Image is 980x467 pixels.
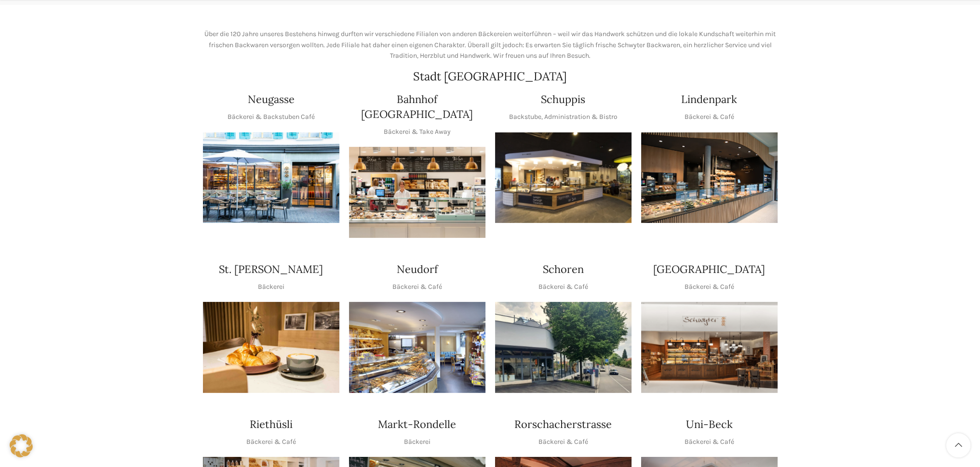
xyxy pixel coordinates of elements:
[404,437,430,447] p: Bäckerei
[349,147,485,238] img: Bahnhof St. Gallen
[653,262,765,277] h4: [GEOGRAPHIC_DATA]
[495,302,631,393] img: 0842cc03-b884-43c1-a0c9-0889ef9087d6 copy
[246,437,296,447] p: Bäckerei & Café
[378,417,456,432] h4: Markt-Rondelle
[514,417,612,432] h4: Rorschacherstrasse
[228,112,315,122] p: Bäckerei & Backstuben Café
[203,71,778,82] h2: Stadt [GEOGRAPHIC_DATA]
[495,302,631,393] div: 1 / 1
[219,262,323,277] h4: St. [PERSON_NAME]
[641,302,778,393] div: 1 / 1
[495,132,631,223] div: 1 / 1
[248,92,295,107] h4: Neugasse
[685,437,734,447] p: Bäckerei & Café
[349,147,485,238] div: 1 / 1
[392,282,442,292] p: Bäckerei & Café
[946,433,970,457] a: Scroll to top button
[349,302,485,393] div: 1 / 1
[258,282,284,292] p: Bäckerei
[538,282,588,292] p: Bäckerei & Café
[681,92,737,107] h4: Lindenpark
[509,112,618,122] p: Backstube, Administration & Bistro
[685,112,734,122] p: Bäckerei & Café
[641,132,778,223] img: 017-e1571925257345
[203,302,339,393] img: schwyter-23
[203,132,339,223] div: 1 / 1
[397,262,438,277] h4: Neudorf
[203,302,339,393] div: 1 / 1
[384,127,451,137] p: Bäckerei & Take Away
[543,262,584,277] h4: Schoren
[349,92,485,122] h4: Bahnhof [GEOGRAPHIC_DATA]
[685,282,734,292] p: Bäckerei & Café
[641,132,778,223] div: 1 / 1
[538,437,588,447] p: Bäckerei & Café
[250,417,293,432] h4: Riethüsli
[203,132,339,223] img: Neugasse
[349,302,485,393] img: Neudorf_1
[203,29,778,61] p: Über die 120 Jahre unseres Bestehens hinweg durften wir verschiedene Filialen von anderen Bäckere...
[686,417,733,432] h4: Uni-Beck
[641,302,778,393] img: Schwyter-1800x900
[541,92,585,107] h4: Schuppis
[495,132,631,223] img: 150130-Schwyter-013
